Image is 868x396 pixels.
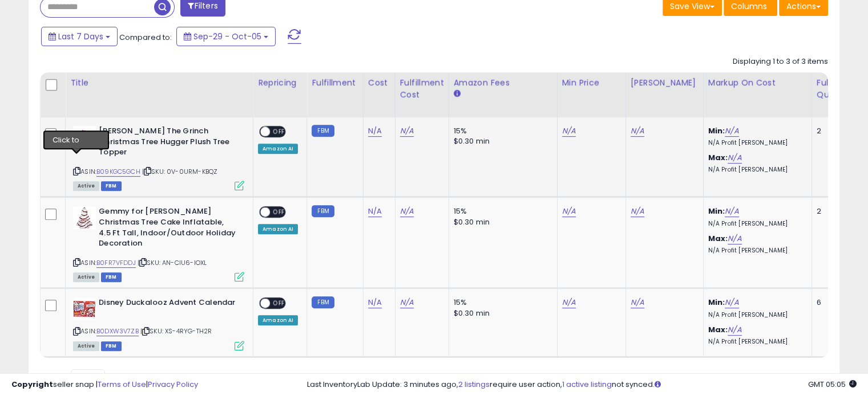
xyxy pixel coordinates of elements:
div: Fulfillment Cost [400,77,444,101]
img: 31AUzN6NDjL._SL40_.jpg [73,126,96,149]
a: 1 active listing [562,379,612,390]
a: N/A [562,206,576,217]
button: Last 7 Days [41,27,118,46]
a: B09KGC5GCH [96,167,140,177]
a: B0DXW3V7ZB [96,326,139,336]
span: OFF [270,299,288,308]
small: FBM [312,125,334,137]
div: 6 [817,297,852,308]
button: Sep-29 - Oct-05 [176,27,276,46]
div: 15% [454,297,548,308]
b: Min: [708,297,725,308]
img: 51HkUqZ4xoL._SL40_.jpg [73,297,96,320]
b: Gemmy for [PERSON_NAME] Christmas Tree Cake Inflatable, 4.5 Ft Tall, Indoor/Outdoor Holiday Decor... [99,206,237,251]
img: 41Hl7G9pm+L._SL40_.jpg [73,206,96,229]
p: N/A Profit [PERSON_NAME] [708,338,803,346]
span: All listings currently available for purchase on Amazon [73,272,99,282]
div: Cost [368,77,390,89]
div: 15% [454,206,548,217]
a: N/A [631,206,644,217]
a: N/A [728,152,741,164]
a: N/A [562,125,576,137]
b: [PERSON_NAME] The Grinch Christmas Tree Hugger Plush Tree Topper [99,126,237,161]
div: Displaying 1 to 3 of 3 items [733,56,828,67]
div: $0.30 min [454,308,548,319]
span: All listings currently available for purchase on Amazon [73,181,99,191]
a: N/A [400,125,414,137]
a: N/A [562,297,576,308]
span: | SKU: XS-4RYG-TH2R [140,326,212,336]
a: N/A [728,324,741,336]
span: Sep-29 - Oct-05 [193,31,261,42]
div: 2 [817,126,852,136]
div: ASIN: [73,297,244,349]
div: 15% [454,126,548,136]
b: Min: [708,125,725,136]
div: Markup on Cost [708,77,807,89]
div: ASIN: [73,126,244,189]
span: OFF [270,207,288,217]
div: seller snap | | [11,379,198,390]
div: Repricing [258,77,302,89]
div: ASIN: [73,206,244,280]
p: N/A Profit [PERSON_NAME] [708,247,803,255]
a: 2 listings [458,379,490,390]
a: Terms of Use [98,379,146,390]
span: Show: entries [49,373,131,383]
div: Amazon AI [258,315,298,325]
a: N/A [400,206,414,217]
div: Min Price [562,77,621,89]
div: Amazon AI [258,144,298,154]
a: N/A [631,297,644,308]
div: Amazon Fees [454,77,552,89]
b: Disney Duckalooz Advent Calendar [99,297,237,311]
small: FBM [312,205,334,217]
div: Fulfillment [312,77,358,89]
th: The percentage added to the cost of goods (COGS) that forms the calculator for Min & Max prices. [703,72,812,117]
a: N/A [368,297,382,308]
b: Max: [708,233,728,244]
small: Amazon Fees. [454,89,461,99]
div: Title [70,77,248,89]
a: N/A [728,233,741,244]
span: FBM [101,181,122,191]
span: | SKU: 0V-0URM-KBQZ [142,167,217,176]
p: N/A Profit [PERSON_NAME] [708,311,803,319]
span: | SKU: AN-CIU6-IOXL [138,258,207,267]
span: All listings currently available for purchase on Amazon [73,341,99,351]
p: N/A Profit [PERSON_NAME] [708,220,803,228]
strong: Copyright [11,379,53,390]
b: Max: [708,152,728,163]
small: FBM [312,296,334,308]
span: FBM [101,272,122,282]
b: Max: [708,324,728,335]
b: Min: [708,206,725,217]
span: 2025-10-13 05:05 GMT [808,379,857,390]
div: Amazon AI [258,224,298,234]
div: Last InventoryLab Update: 3 minutes ago, require user action, not synced. [307,379,857,390]
p: N/A Profit [PERSON_NAME] [708,139,803,147]
a: N/A [725,297,738,308]
span: Compared to: [119,32,172,43]
span: OFF [270,127,288,137]
a: N/A [631,125,644,137]
a: Privacy Policy [148,379,198,390]
a: N/A [725,206,738,217]
a: N/A [368,125,382,137]
div: 2 [817,206,852,217]
div: $0.30 min [454,217,548,227]
a: N/A [400,297,414,308]
div: $0.30 min [454,136,548,146]
a: B0FR7VFDDJ [96,258,136,268]
div: Fulfillable Quantity [817,77,856,101]
p: N/A Profit [PERSON_NAME] [708,166,803,174]
span: Last 7 Days [58,31,103,42]
span: Columns [731,1,767,12]
div: [PERSON_NAME] [631,77,699,89]
span: FBM [101,341,122,351]
a: N/A [368,206,382,217]
a: N/A [725,125,738,137]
